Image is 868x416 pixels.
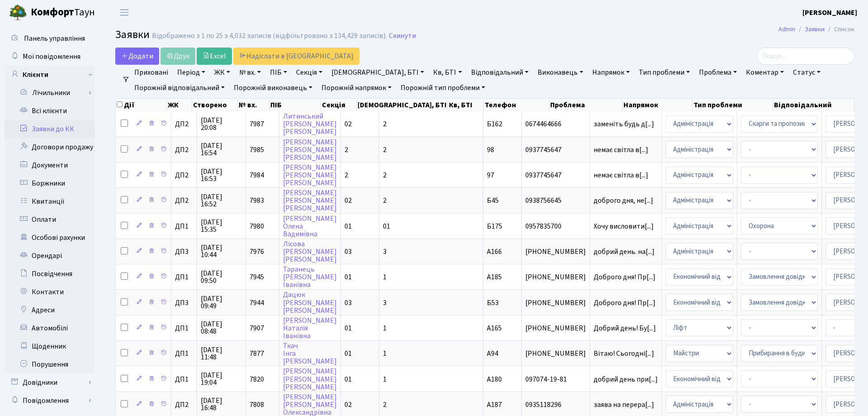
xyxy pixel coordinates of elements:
[344,196,352,206] span: 02
[24,33,85,43] span: Панель управління
[383,196,387,206] span: 2
[5,373,95,392] a: Довідники
[383,349,387,359] span: 1
[525,120,586,128] span: 0674464666
[175,299,193,306] span: ДП3
[116,99,167,111] th: Дії
[266,65,291,80] a: ПІБ
[525,299,586,306] span: [PHONE_NUMBER]
[175,325,193,332] span: ДП1
[383,119,387,129] span: 2
[201,142,242,157] span: [DATE] 16:54
[525,223,586,230] span: 0957835700
[525,146,586,153] span: 0937745647
[594,374,658,384] span: добрий день при[...]
[250,145,264,155] span: 7985
[594,323,656,333] span: Добрий день! Бу[...]
[283,111,337,137] a: Литинський[PERSON_NAME][PERSON_NAME]
[389,32,416,40] a: Скинути
[9,4,27,22] img: logo.png
[175,401,193,408] span: ДП2
[5,265,95,283] a: Посвідчення
[5,120,95,138] a: Заявки до КК
[152,32,387,40] div: Відображено з 1 по 25 з 4,032 записів (відфільтровано з 134,429 записів).
[283,264,337,290] a: Таранець[PERSON_NAME]Іванівна
[5,229,95,247] a: Особові рахунки
[131,65,172,80] a: Приховані
[201,244,242,258] span: [DATE] 10:44
[802,8,857,18] b: [PERSON_NAME]
[321,99,357,111] th: Секція
[383,400,387,410] span: 2
[175,197,193,204] span: ДП2
[269,99,321,111] th: ПІБ
[773,99,854,111] th: Відповідальний
[344,400,352,410] span: 02
[487,247,502,257] span: А166
[5,247,95,265] a: Орендарі
[344,374,352,384] span: 01
[397,80,489,96] a: Порожній тип проблеми
[236,65,264,80] a: № вх.
[250,119,264,129] span: 7987
[250,272,264,282] span: 7945
[5,29,95,48] a: Панель управління
[175,120,193,128] span: ДП2
[31,5,95,20] span: Таун
[344,170,348,180] span: 2
[5,66,95,84] a: Клієнти
[525,376,586,383] span: 097074-19-81
[5,337,95,355] a: Щоденник
[487,349,498,359] span: А94
[765,20,868,39] nav: breadcrumb
[121,51,153,61] span: Додати
[487,145,494,155] span: 98
[383,145,387,155] span: 2
[448,99,484,111] th: Кв, БТІ
[318,80,395,96] a: Порожній напрямок
[201,117,242,131] span: [DATE] 20:08
[383,221,390,231] span: 01
[594,247,655,257] span: добрий день. на[...]
[250,247,264,257] span: 7976
[487,272,502,282] span: А185
[487,119,502,129] span: Б162
[292,65,326,80] a: Секція
[201,397,242,411] span: [DATE] 16:48
[175,350,193,357] span: ДП1
[525,325,586,332] span: [PHONE_NUMBER]
[250,349,264,359] span: 7877
[211,65,234,80] a: ЖК
[825,24,854,34] li: Список
[344,145,348,155] span: 2
[201,320,242,335] span: [DATE] 08:48
[283,316,337,341] a: [PERSON_NAME]НаталіяІванівна
[167,99,192,111] th: ЖК
[201,168,242,182] span: [DATE] 16:53
[594,170,648,180] span: немає світла в[...]
[525,172,586,179] span: 0937745647
[344,323,352,333] span: 01
[487,196,499,206] span: Б45
[487,170,494,180] span: 97
[197,48,232,65] a: Excel
[328,65,428,80] a: [DEMOGRAPHIC_DATA], БТІ
[805,24,825,34] a: Заявки
[467,65,532,80] a: Відповідальний
[175,273,193,281] span: ДП1
[525,350,586,357] span: [PHONE_NUMBER]
[383,298,387,308] span: 3
[344,298,352,308] span: 03
[487,221,502,231] span: Б175
[283,239,337,264] a: Лісова[PERSON_NAME][PERSON_NAME]
[594,400,654,410] span: заява на перера[...]
[5,48,95,66] a: Мої повідомлення
[484,99,549,111] th: Телефон
[283,163,337,188] a: [PERSON_NAME][PERSON_NAME][PERSON_NAME]
[5,138,95,156] a: Договори продажу
[5,355,95,373] a: Порушення
[357,99,448,111] th: [DEMOGRAPHIC_DATA], БТІ
[115,48,159,65] a: Додати
[131,80,228,96] a: Порожній відповідальний
[201,295,242,310] span: [DATE] 09:49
